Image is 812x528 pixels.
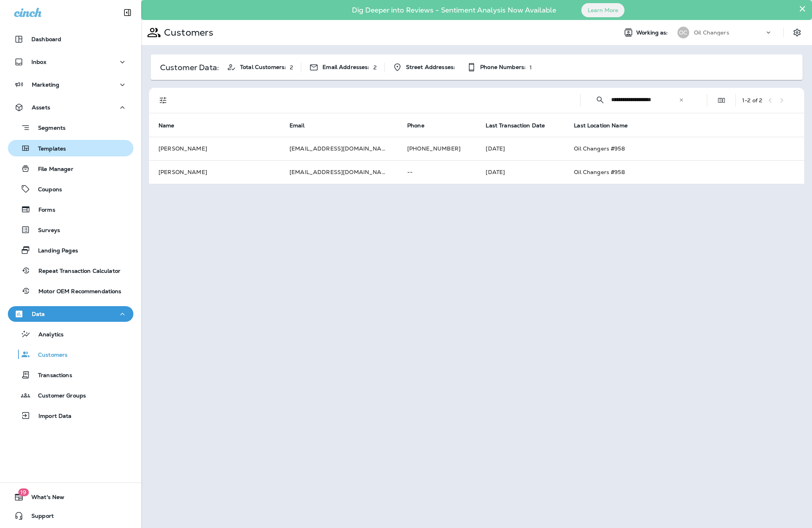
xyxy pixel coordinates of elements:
button: Segments [8,119,133,136]
span: Phone [407,122,424,129]
button: File Manager [8,160,133,177]
button: Templates [8,140,133,156]
td: [EMAIL_ADDRESS][DOMAIN_NAME] [280,160,398,184]
span: Total Customers: [240,64,286,71]
p: Motor OEM Recommendations [31,288,122,296]
span: Name [158,122,175,129]
span: Oil Changers #958 [574,145,624,152]
span: Email Addresses: [322,64,369,71]
button: Edit Fields [714,93,729,108]
div: OC [677,27,689,38]
button: Assets [8,100,133,115]
span: Working as: [636,29,670,36]
p: Surveys [30,227,60,234]
button: Collapse Sidebar [117,5,138,20]
button: Collapse Search [592,92,608,108]
p: Forms [31,207,55,214]
button: Dashboard [8,31,133,47]
p: File Manager [30,166,73,173]
span: What's New [24,494,64,503]
p: Customer Groups [30,392,86,400]
span: Last Transaction Date [486,122,545,129]
button: Learn More [581,3,624,17]
button: Forms [8,201,133,218]
button: Data [8,306,133,322]
td: [PERSON_NAME] [149,137,280,160]
button: 19What's New [8,489,133,505]
span: Oil Changers #958 [574,169,624,176]
p: Customers [161,27,213,38]
span: Support [24,513,54,522]
button: Landing Pages [8,242,133,258]
p: Analytics [31,331,64,339]
button: Import Data [8,407,133,424]
button: Close [799,2,806,15]
span: Phone Numbers: [480,64,526,71]
p: Import Data [31,413,72,420]
p: Customers [30,352,67,359]
p: Dig Deeper into Reviews - Sentiment Analysis Now Available [329,9,579,11]
p: Data [32,311,45,317]
button: Surveys [8,221,133,238]
td: [DATE] [476,160,564,184]
td: [EMAIL_ADDRESS][DOMAIN_NAME] [280,137,398,160]
button: Repeat Transaction Calculator [8,262,133,279]
p: Inbox [31,59,46,65]
button: Motor OEM Recommendations [8,283,133,299]
p: Coupons [30,186,62,194]
span: Email [289,122,304,129]
button: Coupons [8,181,133,197]
button: Customers [8,346,133,363]
span: Last Transaction Date [486,122,555,129]
button: Analytics [8,326,133,342]
p: Transactions [30,372,72,379]
span: Name [158,122,185,129]
button: Inbox [8,54,133,70]
p: 2 [373,64,377,71]
span: Phone [407,122,435,129]
button: Settings [790,25,804,40]
p: Dashboard [31,36,61,42]
td: [PHONE_NUMBER] [398,137,476,160]
button: Transactions [8,367,133,383]
span: Last Location Name [574,122,638,129]
p: Oil Changers [694,29,729,36]
span: Last Location Name [574,122,628,129]
p: Landing Pages [30,247,78,255]
p: 2 [290,64,293,71]
button: Marketing [8,77,133,93]
td: [DATE] [476,137,564,160]
button: Support [8,508,133,524]
p: Templates [30,145,66,153]
p: -- [407,169,467,175]
p: Marketing [32,82,59,88]
span: Email [289,122,315,129]
span: 19 [18,488,29,496]
p: 1 [530,64,532,71]
p: Repeat Transaction Calculator [31,268,120,275]
p: Assets [32,104,50,111]
p: Customer Data: [160,64,219,71]
p: Segments [30,125,66,132]
div: 1 - 2 of 2 [742,97,762,103]
button: Customer Groups [8,387,133,403]
button: Filters [155,93,171,108]
span: Street Addresses: [406,64,455,71]
td: [PERSON_NAME] [149,160,280,184]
